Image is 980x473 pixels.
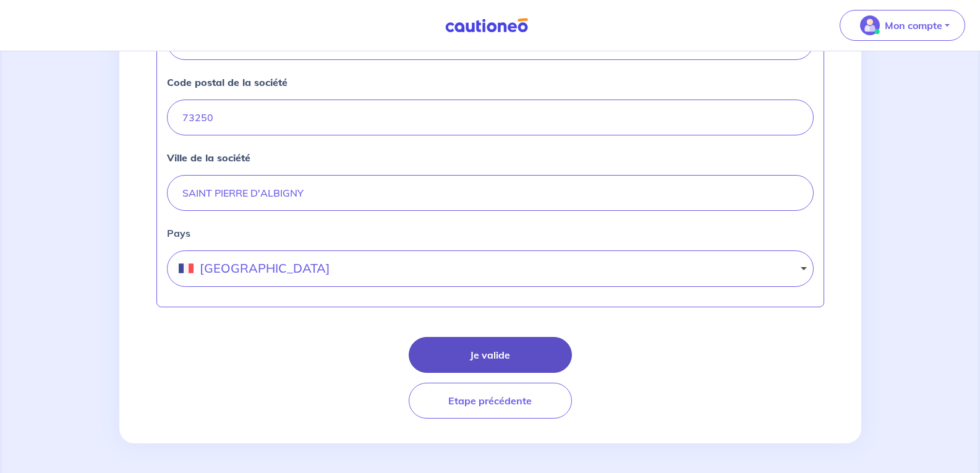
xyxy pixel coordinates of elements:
[840,10,965,41] button: illu_account_valid_menu.svgMon compte
[860,15,880,35] img: illu_account_valid_menu.svg
[409,383,572,419] button: Etape précédente
[167,100,814,135] input: 59000
[440,18,533,33] img: Cautioneo
[409,337,572,373] button: Je valide
[167,76,288,88] strong: Code postal de la société
[885,18,942,33] p: Mon compte
[167,226,814,241] label: Pays
[167,250,814,287] button: [GEOGRAPHIC_DATA]
[167,175,814,211] input: Lille
[167,151,250,164] strong: Ville de la société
